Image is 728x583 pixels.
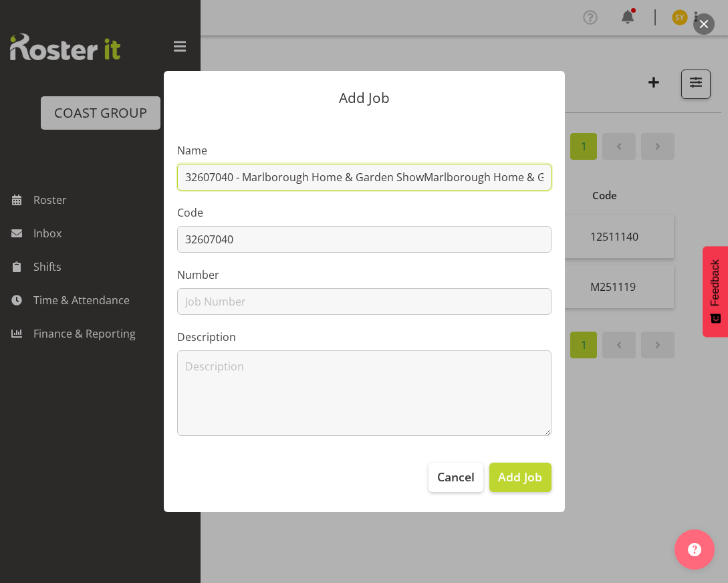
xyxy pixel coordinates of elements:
span: Feedback [709,259,721,306]
label: Description [177,329,552,345]
input: Job Name [177,164,552,191]
span: Cancel [437,468,475,485]
label: Number [177,267,552,283]
input: Job Code [177,226,552,253]
label: Code [177,205,552,221]
span: Add Job [498,468,542,485]
button: Add Job [489,463,551,492]
label: Name [177,142,552,158]
img: help-xxl-2.png [688,543,701,556]
button: Feedback - Show survey [703,246,728,337]
p: Add Job [177,91,552,105]
button: Cancel [429,463,483,492]
input: Job Number [177,288,552,315]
